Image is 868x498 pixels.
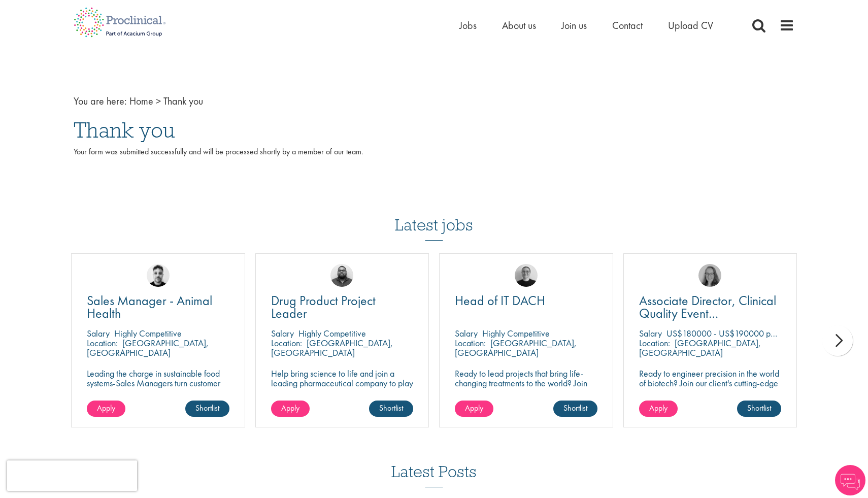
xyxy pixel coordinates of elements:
[74,94,127,108] span: You are here:
[114,327,182,339] p: Highly Competitive
[612,19,643,32] a: Contact
[455,292,545,309] span: Head of IT DACH
[822,325,853,356] div: next
[395,191,473,241] h3: Latest jobs
[87,337,118,349] span: Location:
[649,403,667,413] span: Apply
[87,337,209,358] p: [GEOGRAPHIC_DATA], [GEOGRAPHIC_DATA]
[271,294,414,320] a: Drug Product Project Leader
[298,327,366,339] p: Highly Competitive
[185,401,229,417] a: Shortlist
[465,403,483,413] span: Apply
[455,369,597,417] p: Ready to lead projects that bring life-changing treatments to the world? Join our client at the f...
[455,337,486,349] span: Location:
[668,19,713,32] a: Upload CV
[271,327,294,339] span: Salary
[87,327,110,339] span: Salary
[455,337,577,358] p: [GEOGRAPHIC_DATA], [GEOGRAPHIC_DATA]
[561,19,587,32] a: Join us
[156,94,161,108] span: >
[639,327,662,339] span: Salary
[737,401,781,417] a: Shortlist
[502,19,536,32] a: About us
[455,294,597,307] a: Head of IT DACH
[271,292,376,322] span: Drug Product Project Leader
[391,463,477,487] h3: Latest Posts
[74,146,794,170] p: Your form was submitted successfully and will be processed shortly by a member of our team.
[666,327,803,339] p: US$180000 - US$190000 per annum
[835,465,865,495] img: Chatbot
[639,337,761,358] p: [GEOGRAPHIC_DATA], [GEOGRAPHIC_DATA]
[87,401,125,417] a: Apply
[455,401,493,417] a: Apply
[87,369,229,397] p: Leading the charge in sustainable food systems-Sales Managers turn customer success into global p...
[639,401,678,417] a: Apply
[147,264,170,287] img: Dean Fisher
[553,401,597,417] a: Shortlist
[459,19,477,32] a: Jobs
[163,94,203,108] span: Thank you
[330,264,353,287] img: Ashley Bennett
[698,264,721,287] img: Ingrid Aymes
[271,337,302,349] span: Location:
[271,401,310,417] a: Apply
[369,401,413,417] a: Shortlist
[87,292,212,322] span: Sales Manager - Animal Health
[639,294,782,320] a: Associate Director, Clinical Quality Event Management (GCP)
[455,327,478,339] span: Salary
[639,369,782,417] p: Ready to engineer precision in the world of biotech? Join our client's cutting-edge team and play...
[74,116,175,144] span: Thank you
[271,369,414,417] p: Help bring science to life and join a leading pharmaceutical company to play a key role in delive...
[129,94,153,108] a: breadcrumb link
[7,460,137,491] iframe: reCAPTCHA
[482,327,550,339] p: Highly Competitive
[87,294,229,320] a: Sales Manager - Animal Health
[515,264,538,287] img: Emma Pretorious
[271,337,393,358] p: [GEOGRAPHIC_DATA], [GEOGRAPHIC_DATA]
[639,292,776,335] span: Associate Director, Clinical Quality Event Management (GCP)
[281,403,299,413] span: Apply
[97,403,115,413] span: Apply
[639,337,670,349] span: Location:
